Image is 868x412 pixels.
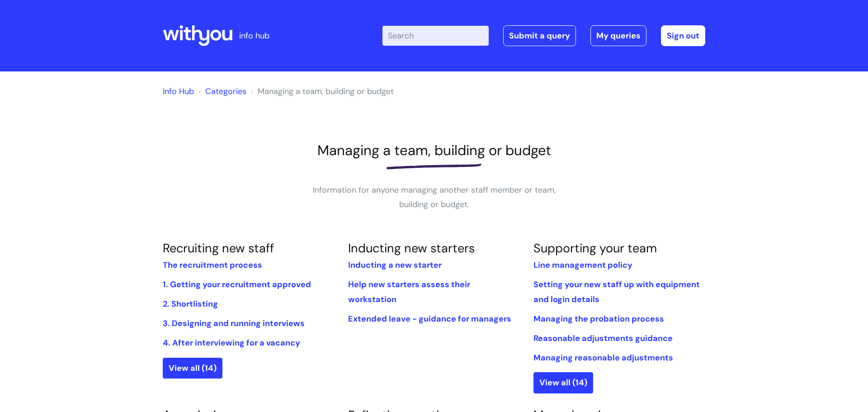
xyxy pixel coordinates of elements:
a: View all (14) [533,372,593,393]
a: Managing the probation process [533,313,664,324]
li: Solution home [196,84,246,99]
a: Sign out [661,25,705,46]
input: Search [382,26,489,46]
a: Setting your new staff up with equipment and login details [533,279,700,304]
a: 3. Designing and running interviews [163,318,305,329]
a: Supporting your team [533,240,657,256]
h1: Managing a team, building or budget [163,142,705,159]
p: info hub [239,28,269,43]
a: Managing reasonable adjustments [533,352,673,363]
a: 2. Shortlisting [163,298,218,309]
a: Recruiting new staff [163,240,274,256]
a: Inducting a new starter [348,260,442,270]
a: Info Hub [163,86,194,97]
a: View all (14) [163,358,222,379]
a: My queries [590,25,646,46]
a: Help new starters assess their workstation [348,279,470,304]
a: Reasonable adjustments guidance [533,333,673,344]
a: The recruitment process [163,260,262,270]
a: 1. Getting your recruitment approved [163,279,311,290]
a: Extended leave - guidance for managers [348,313,511,324]
a: 4. After interviewing for a vacancy [163,337,300,348]
a: Line management policy [533,260,632,270]
a: Submit a query [503,25,576,46]
div: | - [382,25,705,46]
a: Categories [205,86,246,97]
li: Managing a team, building or budget [249,84,394,99]
p: Information for anyone managing another staff member or team, building or budget. [298,183,570,212]
a: Inducting new starters [348,240,475,256]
